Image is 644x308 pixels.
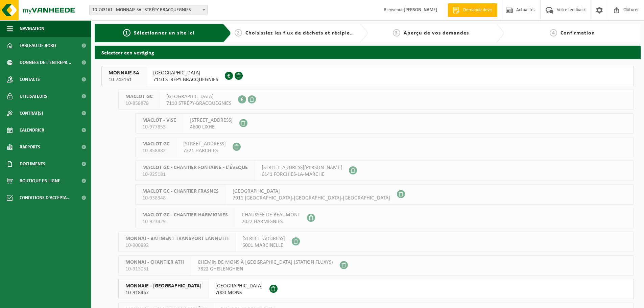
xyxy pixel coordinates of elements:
[142,117,176,124] span: MACLOT - VISE
[3,293,113,308] iframe: chat widget
[142,124,176,131] span: 10-977853
[404,30,469,36] span: Aperçu de vos demandes
[233,195,390,202] span: 7911 [GEOGRAPHIC_DATA]-[GEOGRAPHIC_DATA]-[GEOGRAPHIC_DATA]
[242,235,285,242] span: [STREET_ADDRESS]
[142,164,248,171] span: MACLOT GC - CHANTIER FONTAINE - L'ÉVEQUE
[198,266,333,273] span: 7822 GHISLENGHIEN
[198,259,333,266] span: CHEMIN DE MONS À [GEOGRAPHIC_DATA] (STATION FLUXYS)
[242,212,300,218] span: CHAUSSÉE DE BEAUMONT
[142,141,169,147] span: MACLOT GC
[109,76,139,83] span: 10-743161
[20,122,44,139] span: Calendrier
[560,30,595,36] span: Confirmation
[242,218,300,225] span: 7022 HARMIGNIES
[20,20,44,37] span: Navigation
[142,188,219,195] span: MACLOT GC - CHANTIER FRASNES
[125,289,201,296] span: 10-918467
[20,37,56,54] span: Tableau de bord
[215,289,263,296] span: 7000 MONS
[89,5,208,15] span: 10-743161 - MONNAIE SA - STRÉPY-BRACQUEGNIES
[262,171,342,178] span: 6141 FORCHIES-LA-MARCHE
[142,195,219,202] span: 10-938348
[183,147,226,154] span: 7321 HARCHIES
[95,46,641,59] h2: Selecteer een vestiging
[101,66,634,86] button: MONNAIE SA 10-743161 [GEOGRAPHIC_DATA]7110 STRÉPY-BRACQUEGNIES
[118,279,634,299] button: MONNAIE - [GEOGRAPHIC_DATA] 10-918467 [GEOGRAPHIC_DATA]7000 MONS
[125,259,184,266] span: MONNAI - CHANTIER ATH
[20,139,40,156] span: Rapports
[393,29,400,37] span: 3
[153,70,218,76] span: [GEOGRAPHIC_DATA]
[125,242,229,249] span: 10-900892
[215,283,263,289] span: [GEOGRAPHIC_DATA]
[550,29,557,37] span: 4
[123,29,130,37] span: 1
[109,70,139,76] span: MONNAIE SA
[166,93,231,100] span: [GEOGRAPHIC_DATA]
[20,71,40,88] span: Contacts
[242,242,285,249] span: 6001 MARCINELLE
[20,105,43,122] span: Contrat(s)
[142,212,228,218] span: MACLOT GC - CHANTIER HARMIGNIES
[134,30,194,36] span: Sélectionner un site ici
[125,235,229,242] span: MONNAI - BATIMENT TRANSPORT LANNUTTI
[142,147,169,154] span: 10-858882
[125,100,152,107] span: 10-858878
[183,141,226,147] span: [STREET_ADDRESS]
[20,156,45,172] span: Documents
[245,30,358,36] span: Choisissiez les flux de déchets et récipients
[262,164,342,171] span: [STREET_ADDRESS][PERSON_NAME]
[461,7,494,14] span: Demande devis
[20,88,47,105] span: Utilisateurs
[233,188,390,195] span: [GEOGRAPHIC_DATA]
[125,266,184,273] span: 10-913051
[166,100,231,107] span: 7110 STRÉPY-BRACQUEGNIES
[404,7,437,13] strong: [PERSON_NAME]
[125,283,201,289] span: MONNAIE - [GEOGRAPHIC_DATA]
[142,171,248,178] span: 10-925181
[190,117,233,124] span: [STREET_ADDRESS]
[190,124,233,131] span: 4600 LIXHE
[20,189,71,206] span: Conditions d'accepta...
[235,29,242,37] span: 2
[153,76,218,83] span: 7110 STRÉPY-BRACQUEGNIES
[90,5,207,15] span: 10-743161 - MONNAIE SA - STRÉPY-BRACQUEGNIES
[448,3,497,17] a: Demande devis
[142,218,228,225] span: 10-923429
[20,54,71,71] span: Données de l'entrepr...
[125,93,152,100] span: MACLOT GC
[20,172,60,189] span: Boutique en ligne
